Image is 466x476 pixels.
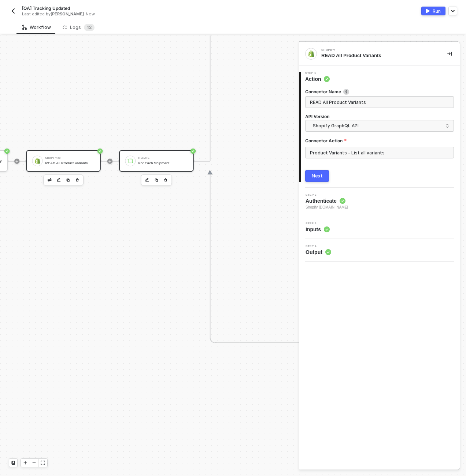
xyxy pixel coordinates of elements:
[306,194,348,196] span: Step 2
[306,226,330,233] span: Inputs
[22,11,216,17] div: Last edited by - Now
[45,157,95,159] div: Shopify #8
[306,248,331,256] span: Output
[89,25,92,30] span: 2
[447,52,452,56] span: icon-collapse-right
[46,176,54,184] button: edit-cred
[45,161,95,165] div: READ All Product Variants
[145,178,149,182] img: edit-cred
[305,72,330,75] span: Step 1
[299,72,460,182] div: Step 1Action Connector Nameicon-infoAPI VersionShopify GraphQL APIConnector ActionNext
[306,197,348,205] span: Authenticate
[321,49,431,52] div: Shopify
[138,157,188,159] div: Iterate
[305,147,454,158] input: Connector Action
[48,178,52,181] img: edit-cred
[299,194,460,210] div: Step 2Authenticate Shopify [DOMAIN_NAME]
[343,89,349,95] img: icon-info
[312,173,323,179] div: Next
[299,245,460,256] div: Step 4Output
[51,11,84,16] span: [PERSON_NAME]
[63,24,95,31] div: Logs
[155,178,159,182] img: copy-block
[308,50,314,57] img: integration-icon
[9,7,18,15] button: back
[22,5,70,11] span: [QA] Tracking Updated
[138,161,188,165] div: For Each Shipment
[306,205,348,210] span: Shopify [DOMAIN_NAME]
[306,222,330,225] span: Step 3
[310,98,448,106] input: Enter description
[306,245,331,248] span: Step 4
[305,114,454,120] h4: API Version
[34,158,40,164] img: icon
[64,176,72,184] button: copy-block
[22,25,51,30] div: Workflow
[66,178,70,182] img: copy-block
[143,176,151,184] button: edit-cred
[299,222,460,233] div: Step 3Inputs
[4,148,10,153] span: icon-success-page
[305,170,329,182] button: Next
[23,461,27,465] span: icon-play
[426,9,430,13] img: activate
[10,8,16,14] img: back
[321,52,436,59] div: READ All Product Variants
[87,25,89,30] span: 1
[305,138,454,144] label: Connector Action
[57,178,61,182] img: edit-cred
[313,122,449,130] span: Shopify GraphQL API
[305,89,454,95] label: Connector Name
[97,148,103,153] span: icon-success-page
[84,24,95,31] sup: 12
[41,461,45,465] span: icon-expand
[55,176,63,184] button: edit-cred
[305,75,330,83] span: Action
[152,176,160,184] button: copy-block
[421,7,445,15] button: activateRun
[108,159,112,163] span: icon-play
[127,158,133,164] img: icon
[15,159,19,163] span: icon-play
[191,148,196,153] span: icon-success-page
[433,8,441,14] div: Run
[32,461,36,465] span: icon-minus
